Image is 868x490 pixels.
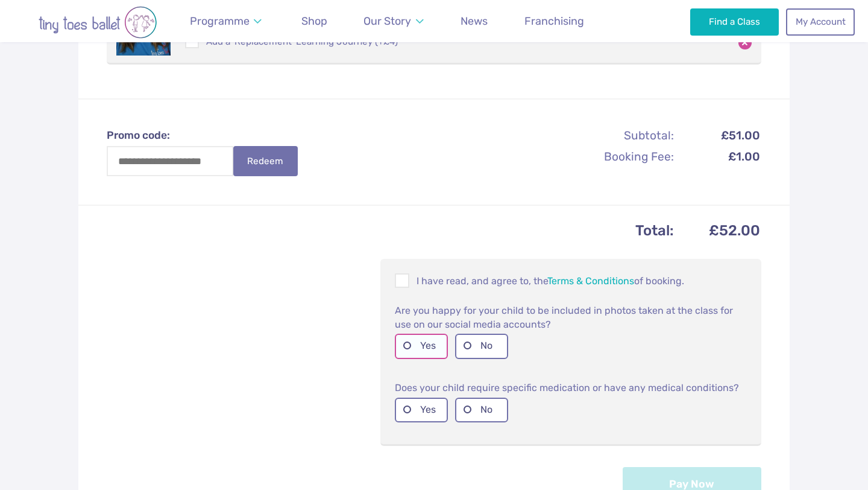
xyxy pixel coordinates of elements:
button: Redeem [233,146,297,176]
th: Total: [108,218,675,243]
td: £51.00 [676,126,760,145]
td: £52.00 [676,218,760,243]
label: Yes [395,398,448,422]
span: Our Story [363,14,411,27]
span: Franchising [524,14,584,27]
p: I have read, and agree to, the of booking. [395,273,747,288]
td: £1.00 [676,147,760,167]
label: No [455,334,508,358]
img: tiny toes ballet [13,6,182,39]
p: Are you happy for your child to be included in photos taken at the class for use on our social me... [395,304,747,331]
a: Find a Class [690,8,779,35]
label: Add a 'Replacement' Learning Journey (+£4) [185,36,397,48]
a: Programme [184,8,268,35]
a: Our Story [358,8,429,35]
span: Programme [190,14,250,27]
a: Franchising [519,8,590,35]
label: Yes [395,334,448,358]
th: Booking Fee: [546,147,675,167]
span: Shop [301,14,327,27]
span: News [461,14,488,27]
a: Shop [296,8,333,35]
a: My Account [786,8,855,35]
a: News [455,8,493,35]
label: No [455,398,508,422]
p: Does your child require specific medication or have any medical conditions? [395,381,747,395]
a: Terms & Conditions [547,275,634,287]
label: Promo code: [107,128,309,143]
th: Subtotal: [546,126,675,145]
